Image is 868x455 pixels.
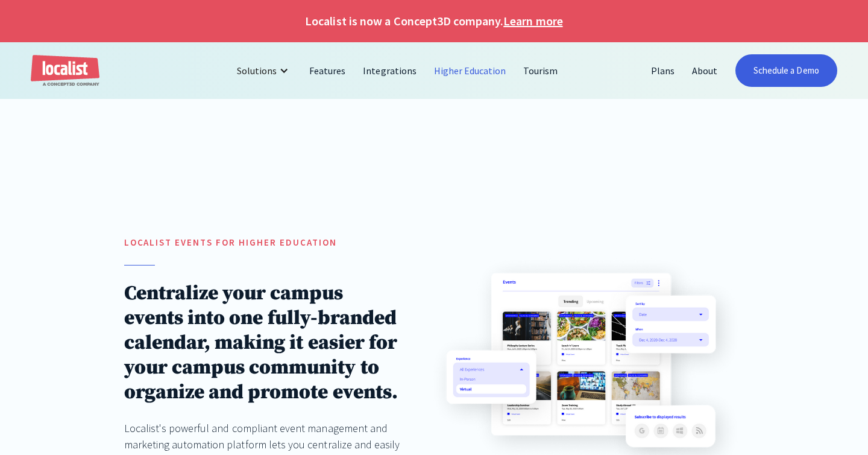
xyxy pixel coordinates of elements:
[301,56,354,85] a: Features
[31,55,99,87] a: home
[735,54,837,87] a: Schedule a Demo
[684,56,726,85] a: About
[354,56,425,85] a: Integrations
[237,63,277,78] div: Solutions
[426,56,515,85] a: Higher Education
[515,56,567,85] a: Tourism
[228,56,301,85] div: Solutions
[503,12,562,30] a: Learn more
[124,236,403,250] h5: localist Events for Higher education
[124,281,403,405] h1: Centralize your campus events into one fully-branded calendar, making it easier for your campus c...
[643,56,684,85] a: Plans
